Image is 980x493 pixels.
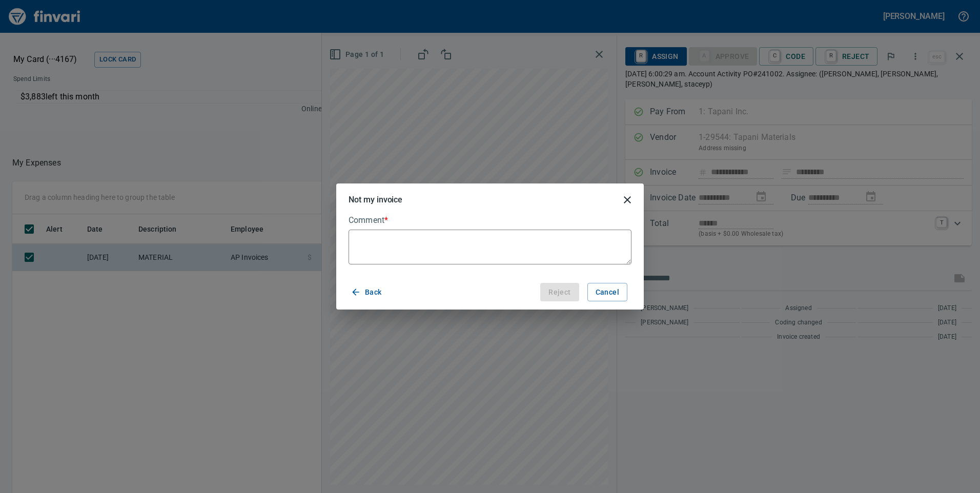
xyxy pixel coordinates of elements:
button: Back [349,283,386,302]
button: close [615,188,640,212]
button: Cancel [587,283,627,302]
span: Cancel [596,286,619,299]
label: Comment [349,216,631,224]
span: Back [353,286,382,299]
h5: Not my invoice [349,194,402,205]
